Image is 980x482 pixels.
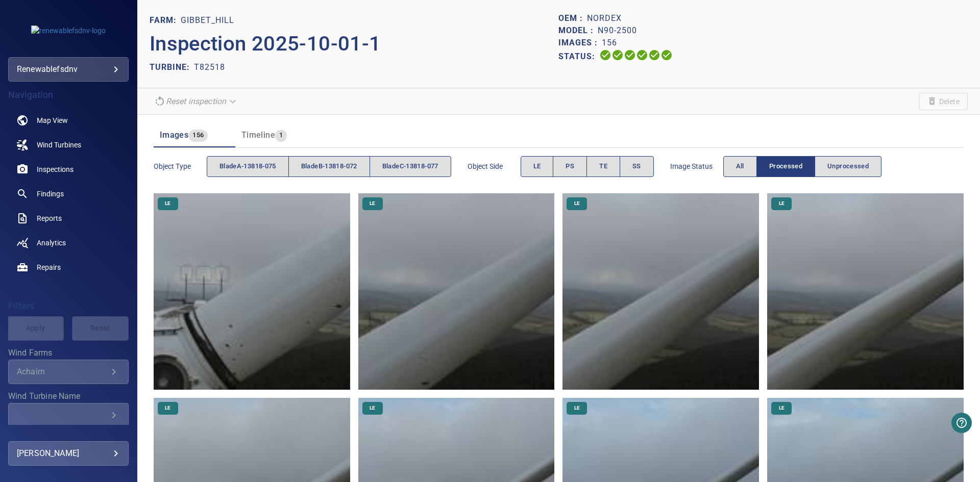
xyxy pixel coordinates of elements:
[8,108,129,133] a: map noActive
[756,156,815,177] button: Processed
[194,61,225,73] p: T82518
[8,182,129,206] a: findings noActive
[566,161,574,172] span: PS
[150,92,242,110] div: Unable to reset the inspection due to your user permissions
[587,12,622,24] p: Nordex
[773,404,791,412] span: LE
[599,49,611,61] svg: Uploading 100%
[150,29,559,59] p: Inspection 2025-10-01-1
[769,161,802,172] span: Processed
[632,161,641,172] span: SS
[827,161,869,172] span: Unprocessed
[598,24,637,37] p: N90-2500
[8,206,129,231] a: reports noActive
[670,161,723,171] span: Image Status
[8,231,129,255] a: analytics noActive
[558,49,599,64] p: Status:
[624,49,636,61] svg: Selecting 100%
[150,14,181,27] p: FARM:
[150,92,242,110] div: Reset inspection
[37,238,66,248] span: Analytics
[586,156,620,177] button: TE
[599,161,607,172] span: TE
[160,130,188,140] span: Images
[363,404,381,412] span: LE
[521,156,654,177] div: objectSide
[736,161,744,172] span: All
[553,156,587,177] button: PS
[636,49,648,61] svg: ML Processing 100%
[8,133,129,157] a: windturbines noActive
[8,157,129,182] a: inspections noActive
[159,404,177,412] span: LE
[17,367,108,376] div: Achairn
[558,24,598,37] p: Model :
[568,404,586,412] span: LE
[31,26,106,36] img: renewablefsdnv-logo
[8,349,129,357] label: Wind Farms
[241,130,275,140] span: Timeline
[8,403,129,427] div: Wind Turbine Name
[8,57,129,82] div: renewablefsdnv
[154,161,207,171] span: Object type
[17,61,120,78] div: renewablefsdnv
[219,161,276,172] span: bladeA-13818-075
[558,37,602,49] p: Images :
[382,161,438,172] span: bladeC-13818-077
[568,200,586,207] span: LE
[815,156,881,177] button: Unprocessed
[8,360,129,384] div: Wind Farms
[370,156,451,177] button: bladeC-13818-077
[8,392,129,400] label: Wind Turbine Name
[207,156,451,177] div: objectType
[533,161,541,172] span: LE
[275,130,287,141] span: 1
[660,49,673,61] svg: Classification 100%
[620,156,654,177] button: SS
[301,161,357,172] span: bladeB-13818-072
[159,200,177,207] span: LE
[8,255,129,280] a: repairs noActive
[207,156,289,177] button: bladeA-13818-075
[648,49,660,61] svg: Matching 100%
[363,200,381,207] span: LE
[288,156,370,177] button: bladeB-13818-072
[773,200,791,207] span: LE
[37,262,61,272] span: Repairs
[37,140,81,150] span: Wind Turbines
[558,12,587,24] p: OEM :
[37,189,64,199] span: Findings
[37,115,68,125] span: Map View
[723,156,882,177] div: imageStatus
[188,130,208,141] span: 156
[17,445,120,462] div: [PERSON_NAME]
[468,161,521,171] span: Object Side
[521,156,554,177] button: LE
[150,61,194,73] p: TURBINE:
[37,213,62,223] span: Reports
[37,164,73,174] span: Inspections
[181,14,234,27] p: Gibbet_Hill
[166,96,226,106] em: Reset inspection
[723,156,757,177] button: All
[611,49,624,61] svg: Data Formatted 100%
[602,37,617,49] p: 156
[8,301,129,311] h4: Filters
[8,90,129,100] h4: Navigation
